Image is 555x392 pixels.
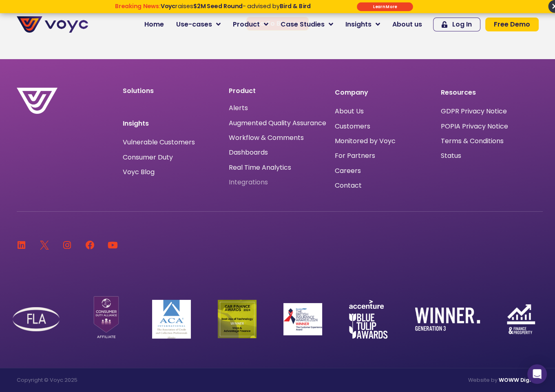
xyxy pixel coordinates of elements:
[485,18,539,31] a: Free Demo
[415,308,480,330] img: winner-generation
[108,66,136,75] span: Job title
[108,33,128,42] span: Phone
[123,139,195,146] a: Vulnerable Customers
[176,20,212,29] span: Use-cases
[152,300,191,339] img: ACA
[218,300,256,338] img: Car Finance Winner logo
[507,304,535,334] img: finance-and-prosperity
[115,2,161,10] strong: Breaking News:
[349,300,388,339] img: accenture-blue-tulip-awards
[160,2,175,10] strong: Voyc
[392,20,422,29] span: About us
[168,170,206,178] a: Privacy Policy
[233,20,260,29] span: Product
[138,16,170,33] a: Home
[193,2,243,10] strong: $2M Seed Round
[282,376,539,384] p: Website by
[335,88,433,97] p: Company
[227,16,274,33] a: Product
[85,2,341,16] div: Breaking News: Voyc raises $2M Seed Round - advised by Bird & Bird
[527,364,547,384] div: Open Intercom Messenger
[386,16,428,33] a: About us
[17,16,88,33] img: voyc-full-logo
[274,16,339,33] a: Case Studies
[452,21,472,28] span: Log In
[229,119,326,127] a: Augmented Quality Assurance
[13,307,60,331] img: FLA Logo
[441,88,539,97] p: Resources
[494,21,530,28] span: Free Demo
[280,2,311,10] strong: Bird & Bird
[281,20,325,29] span: Case Studies
[123,154,173,161] a: Consumer Duty
[170,16,227,33] a: Use-cases
[339,16,386,33] a: Insights
[160,2,310,10] span: raises - advised by
[499,376,539,383] a: WOWW Digital
[345,20,371,29] span: Insights
[433,18,480,31] a: Log In
[144,20,164,29] span: Home
[123,86,154,95] a: Solutions
[357,2,413,11] div: Submit
[123,119,221,128] p: Insights
[229,88,327,94] p: Product
[17,376,274,384] p: Copyright © Voyc 2025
